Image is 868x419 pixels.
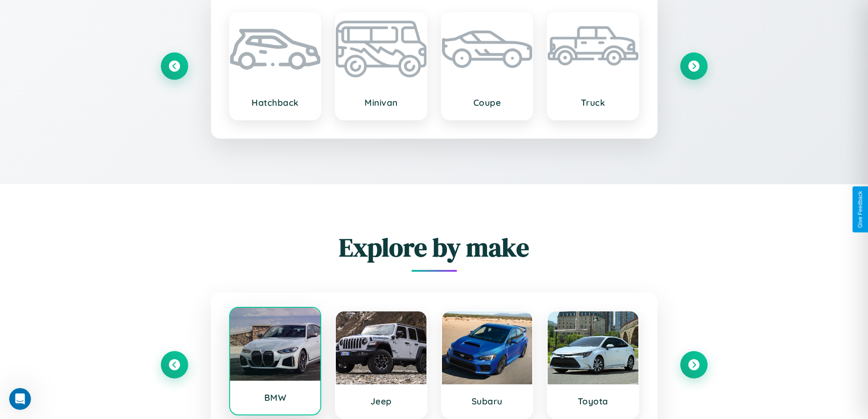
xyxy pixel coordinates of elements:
h2: Explore by make [161,230,708,265]
h3: Coupe [451,97,524,108]
h3: Subaru [451,396,524,407]
h3: BMW [239,392,312,403]
div: Give Feedback [857,191,863,228]
h3: Truck [557,97,629,108]
h3: Hatchback [239,97,312,108]
h3: Jeep [345,396,417,407]
h3: Minivan [345,97,417,108]
h3: Toyota [557,396,629,407]
iframe: Intercom live chat [9,388,31,410]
